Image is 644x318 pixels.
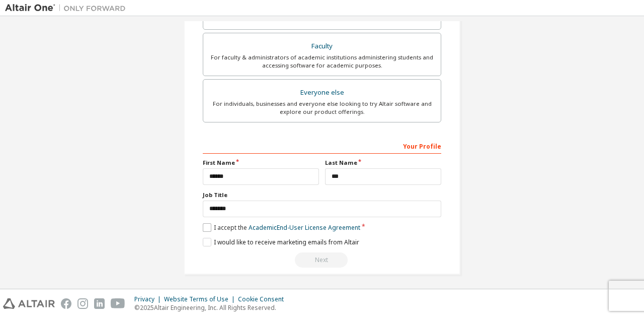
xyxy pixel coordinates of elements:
[5,3,131,13] img: Altair One
[238,295,290,303] div: Cookie Consent
[325,159,441,167] label: Last Name
[203,138,441,154] div: Your Profile
[164,295,238,303] div: Website Terms of Use
[209,53,435,70] div: For faculty & administrators of academic institutions administering students and accessing softwa...
[203,223,360,232] label: I accept the
[111,298,125,309] img: youtube.svg
[203,191,441,199] label: Job Title
[209,100,435,116] div: For individuals, businesses and everyone else looking to try Altair software and explore our prod...
[249,223,360,232] a: Academic End-User License Agreement
[203,159,319,167] label: First Name
[61,298,71,309] img: facebook.svg
[77,298,88,309] img: instagram.svg
[203,252,441,268] div: Read and acccept EULA to continue
[94,298,105,309] img: linkedin.svg
[134,303,290,312] p: © 2025 Altair Engineering, Inc. All Rights Reserved.
[209,86,435,100] div: Everyone else
[203,238,359,246] label: I would like to receive marketing emails from Altair
[3,298,55,309] img: altair_logo.svg
[134,295,164,303] div: Privacy
[209,39,435,53] div: Faculty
